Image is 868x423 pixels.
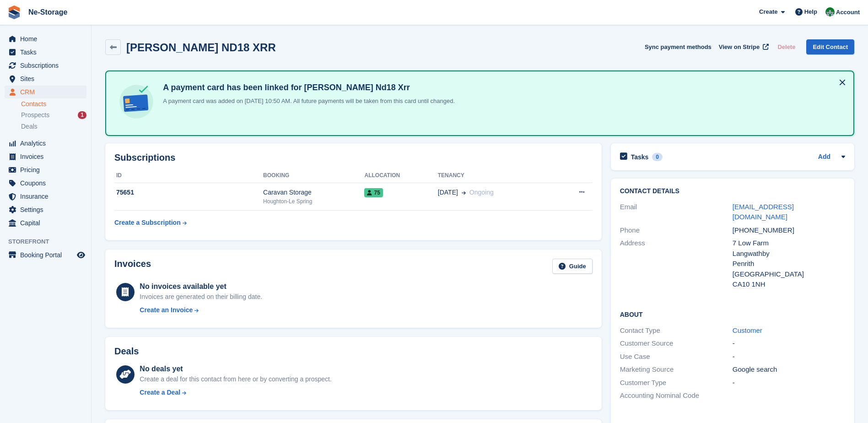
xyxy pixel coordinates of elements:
[715,39,771,54] a: View on Stripe
[21,100,86,108] a: Contacts
[438,168,553,183] th: Tenancy
[620,338,733,349] div: Customer Source
[733,326,762,334] a: Customer
[114,152,593,163] h2: Subscriptions
[5,217,86,229] a: menu
[75,249,86,260] a: Preview store
[552,259,593,274] a: Guide
[114,168,263,183] th: ID
[140,305,193,315] div: Create an Invoice
[818,152,830,163] a: Add
[620,309,845,319] h2: About
[733,338,845,349] div: -
[20,33,75,45] span: Home
[7,5,21,19] img: stora-icon-8386f47178a22dfd0bd8f6a31ec36ba5ce8667c1dd55bd0f319d3a0aa187defe.svg
[20,203,75,216] span: Settings
[774,39,799,54] button: Delete
[20,150,75,163] span: Invoices
[5,163,86,176] a: menu
[5,46,86,59] a: menu
[620,238,733,290] div: Address
[140,388,331,397] a: Create a Deal
[733,249,845,259] div: Langwathby
[5,249,86,261] a: menu
[5,86,86,98] a: menu
[114,346,139,357] h2: Deals
[20,137,75,150] span: Analytics
[645,39,712,54] button: Sync payment methods
[733,269,845,280] div: [GEOGRAPHIC_DATA]
[5,33,86,45] a: menu
[25,5,71,20] a: Ne-Storage
[140,388,180,397] div: Create a Deal
[364,188,383,197] span: 75
[759,7,777,16] span: Create
[20,217,75,229] span: Capital
[114,188,263,197] div: 75651
[140,281,262,292] div: No invoices available yet
[21,110,86,120] a: Prospects 1
[620,202,733,222] div: Email
[620,188,845,195] h2: Contact Details
[114,218,181,228] div: Create a Subscription
[620,364,733,375] div: Marketing Source
[20,177,75,190] span: Coupons
[20,46,75,59] span: Tasks
[620,325,733,336] div: Contact Type
[836,8,860,17] span: Account
[804,7,817,16] span: Help
[620,390,733,401] div: Accounting Nominal Code
[8,237,91,246] span: Storefront
[20,72,75,85] span: Sites
[140,374,331,384] div: Create a deal for this contact from here or by converting a prospect.
[733,378,845,388] div: -
[20,163,75,176] span: Pricing
[733,259,845,269] div: Penrith
[140,305,262,315] a: Create an Invoice
[21,111,49,119] span: Prospects
[20,190,75,203] span: Insurance
[631,153,649,161] h2: Tasks
[733,203,794,221] a: [EMAIL_ADDRESS][DOMAIN_NAME]
[20,249,75,261] span: Booking Portal
[825,7,835,16] img: Charlotte Nesbitt
[733,238,845,249] div: 7 Low Farm
[5,150,86,163] a: menu
[652,153,663,161] div: 0
[5,190,86,203] a: menu
[126,41,276,54] h2: [PERSON_NAME] ND18 XRR
[620,352,733,362] div: Use Case
[20,59,75,72] span: Subscriptions
[364,168,437,183] th: Allocation
[620,225,733,236] div: Phone
[733,225,845,236] div: [PHONE_NUMBER]
[5,203,86,216] a: menu
[5,177,86,190] a: menu
[159,97,455,106] p: A payment card was added on [DATE] 10:50 AM. All future payments will be taken from this card unt...
[263,168,364,183] th: Booking
[263,197,364,206] div: Houghton-Le Spring
[5,72,86,85] a: menu
[21,122,86,131] a: Deals
[719,43,760,52] span: View on Stripe
[21,122,38,131] span: Deals
[733,352,845,362] div: -
[806,39,854,54] a: Edit Contact
[159,82,455,93] h4: A payment card has been linked for [PERSON_NAME] Nd18 Xrr
[114,259,151,274] h2: Invoices
[469,189,494,196] span: Ongoing
[5,59,86,72] a: menu
[114,214,187,231] a: Create a Subscription
[620,378,733,388] div: Customer Type
[733,364,845,375] div: Google search
[20,86,75,98] span: CRM
[263,188,364,197] div: Caravan Storage
[117,82,156,121] img: card-linked-ebf98d0992dc2aeb22e95c0e3c79077019eb2392cfd83c6a337811c24bc77127.svg
[733,279,845,290] div: CA10 1NH
[78,111,86,119] div: 1
[5,137,86,150] a: menu
[140,292,262,302] div: Invoices are generated on their billing date.
[140,363,331,374] div: No deals yet
[438,188,458,197] span: [DATE]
